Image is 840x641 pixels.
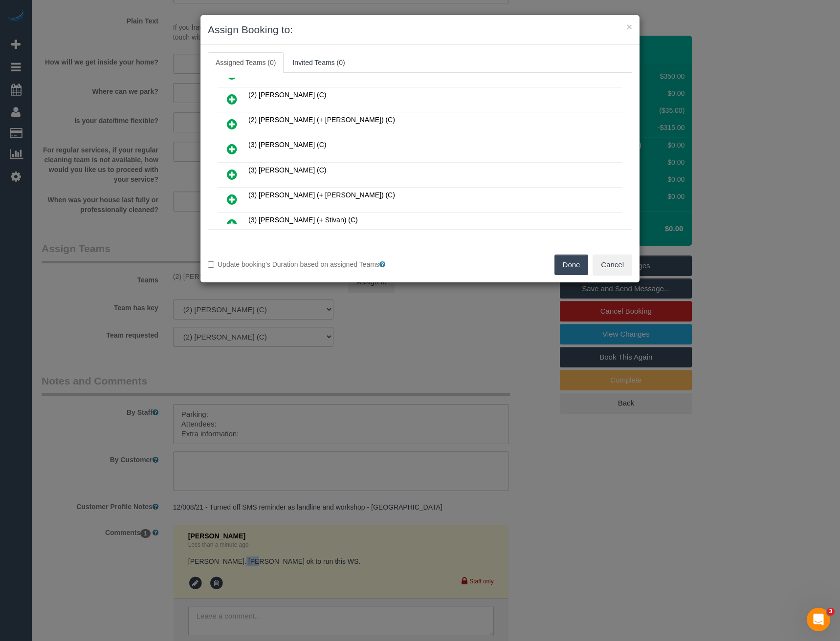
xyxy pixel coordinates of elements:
[248,166,326,174] span: (3) [PERSON_NAME] (C)
[248,141,326,149] span: (3) [PERSON_NAME] (C)
[248,216,358,224] span: (3) [PERSON_NAME] (+ Stivan) (C)
[807,608,830,631] iframe: Intercom live chat
[827,608,835,616] span: 3
[554,255,589,275] button: Done
[248,91,326,99] span: (2) [PERSON_NAME] (C)
[208,259,413,269] label: Update booking's Duration based on assigned Teams
[208,22,632,37] h3: Assign Booking to:
[248,116,395,124] span: (2) [PERSON_NAME] (+ [PERSON_NAME]) (C)
[285,52,353,73] a: Invited Teams (0)
[593,255,632,275] button: Cancel
[208,261,214,268] input: Update booking's Duration based on assigned Teams
[248,191,395,199] span: (3) [PERSON_NAME] (+ [PERSON_NAME]) (C)
[626,21,632,32] button: ×
[208,52,284,73] a: Assigned Teams (0)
